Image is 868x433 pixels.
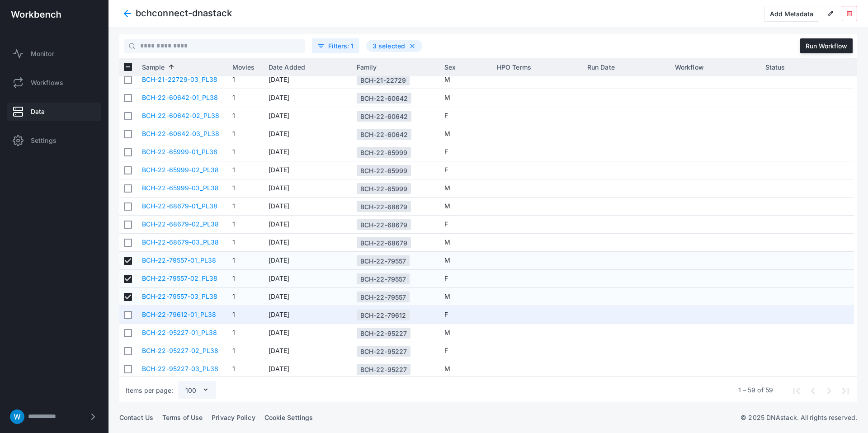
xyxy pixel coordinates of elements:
button: delete [842,6,857,21]
span: [DATE] [269,198,348,215]
span: [DATE] [269,125,348,143]
span: [DATE] [269,161,348,179]
span: [DATE] [269,288,348,306]
a: Settings [7,132,101,150]
span: Workflow [675,63,704,71]
span: 1 [232,179,259,197]
button: Previous page [804,382,820,398]
span: 1 [232,71,259,89]
span: Sample [142,63,165,71]
a: BCH-22-95227-02_PL38 [142,347,218,354]
div: BCH-22-68679 [360,216,407,233]
span: F [444,216,488,233]
div: BCH-22-95227 [360,325,407,342]
span: F [444,107,488,125]
a: Contact Us [119,414,153,421]
div: BCH-22-79557 [360,253,406,269]
span: F [444,306,488,324]
span: F [444,161,488,179]
button: Add Metadata [764,6,819,22]
span: Filters [328,42,347,50]
div: BCH-22-60642 [360,126,408,143]
div: 1 – 59 of 59 [738,386,773,395]
a: Cookie Settings [264,414,313,421]
div: bchconnect-dnastack [136,9,232,18]
a: BCH-22-68679-03_PL38 [142,238,219,246]
span: M [444,360,488,378]
a: BCH-22-79612-01_PL38 [142,311,216,318]
span: Status [765,63,785,71]
img: workbench-logo-white.svg [11,11,61,18]
span: [DATE] [269,71,348,89]
span: M [444,179,488,197]
span: [DATE] [269,216,348,233]
span: M [444,89,488,107]
a: BCH-21-22729-03_PL38 [142,75,217,83]
a: BCH-22-79557-01_PL38 [142,256,216,264]
span: [DATE] [269,306,348,324]
a: Privacy Policy [212,414,255,421]
p: © 2025 DNAstack. All rights reserved. [741,413,857,422]
span: [DATE] [269,89,348,107]
span: M [444,234,488,251]
span: [DATE] [269,107,348,125]
a: BCH-22-65999-02_PL38 [142,166,219,174]
span: F [444,270,488,287]
span: Run Date [587,63,615,71]
div: BCH-22-68679 [360,198,407,215]
span: Sex [444,63,456,71]
button: Run Workflow [800,38,853,53]
a: BCH-22-65999-01_PL38 [142,148,217,155]
a: BCH-22-95227-01_PL38 [142,329,217,336]
span: [DATE] [269,342,348,360]
a: BCH-22-79557-03_PL38 [142,292,217,300]
span: edit [827,10,834,17]
a: BCH-22-68679-02_PL38 [142,220,219,228]
span: HPO Terms [497,63,531,71]
span: Settings [31,136,57,145]
span: 1 [232,143,259,161]
button: filter_listFilters: 1 [312,38,359,53]
span: [DATE] [269,252,348,269]
div: BCH-22-79612 [360,307,406,324]
div: BCH-22-95227 [360,343,407,360]
span: 1 [232,89,259,107]
span: [DATE] [269,360,348,378]
span: 1 [232,324,259,342]
div: BCH-21-22729 [360,72,406,89]
a: BCH-22-95227-03_PL38 [142,365,218,372]
span: 1 [232,252,259,269]
span: 1 [232,107,259,125]
span: M [444,288,488,306]
a: BCH-22-60642-03_PL38 [142,130,219,137]
a: BCH-22-60642-01_PL38 [142,94,218,101]
div: BCH-22-65999 [360,180,407,197]
span: : 1 [347,42,354,50]
span: 1 [232,216,259,233]
span: M [444,125,488,143]
a: BCH-22-65999-03_PL38 [142,184,219,192]
button: First page [788,382,804,398]
div: 3 selected [366,40,422,52]
div: Run Workflow [806,42,847,50]
button: Last page [836,382,853,398]
span: F [444,143,488,161]
a: Monitor [7,45,101,63]
button: Next page [820,382,836,398]
div: BCH-22-65999 [360,162,407,179]
span: filter_list [317,42,325,50]
a: BCH-22-79557-02_PL38 [142,274,217,282]
span: Family [357,63,377,71]
span: Movies [232,63,255,71]
span: Data [31,107,45,116]
span: 1 [232,360,259,378]
span: 1 [232,234,259,251]
div: Add Metadata [770,10,813,18]
span: M [444,71,488,89]
span: 1 [232,288,259,306]
span: Date Added [269,63,305,71]
span: [DATE] [269,324,348,342]
div: BCH-22-65999 [360,144,407,161]
span: 1 [232,161,259,179]
span: 1 [232,306,259,324]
